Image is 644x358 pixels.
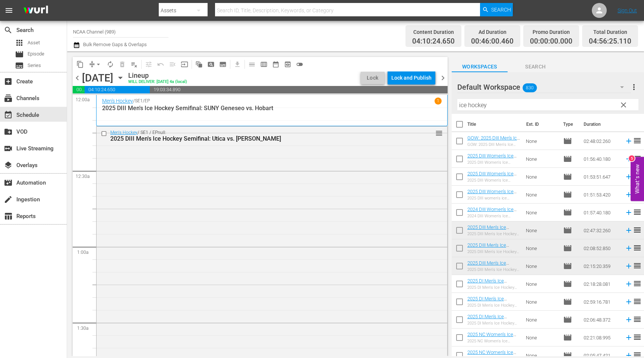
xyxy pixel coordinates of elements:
[523,311,560,329] td: None
[467,314,518,330] a: 2025 DI Men's Ice Hockey Semifinal: Boston U vs. Penn State
[581,293,622,311] td: 02:59:16.781
[260,61,268,68] span: calendar_view_week_outlined
[471,27,514,37] div: Ad Duration
[102,98,133,104] a: Men's Hockey
[190,57,205,71] span: Refresh All Search Blocks
[437,98,439,103] p: 1
[95,61,102,68] span: arrow_drop_down
[563,262,572,271] span: movie
[523,204,560,221] td: None
[581,221,622,239] td: 02:47:32.260
[4,178,13,187] span: Automation
[272,61,280,68] span: date_range_outlined
[15,38,24,47] span: Asset
[633,226,642,234] span: reorder
[625,155,633,163] svg: Add to Schedule
[391,71,432,84] div: Lock and Publish
[4,144,13,153] span: Live Streaming
[581,311,622,329] td: 02:06:48.372
[581,132,622,150] td: 02:48:02.260
[128,71,187,80] div: Lineup
[18,2,54,19] img: ans4CAIJ8jUAAAAAAAAAAAAAAAAAAAAAAAAgQb4GAAAAAAAAAAAAAAAAAAAAAAAAJMjXAAAAAAAAAAAAAAAAAAAAAAAAgAT5G...
[4,26,13,35] span: Search
[435,129,443,137] span: reorder
[85,86,150,93] span: 04:10:24.650
[195,61,203,68] span: auto_awesome_motion_outlined
[625,262,633,270] svg: Add to Schedule
[633,208,642,217] span: reorder
[104,58,116,70] span: Loop Content
[633,297,642,306] span: reorder
[457,77,631,98] div: Default Workspace
[508,62,563,71] span: Search
[563,172,572,181] span: Episode
[625,316,633,324] svg: Add to Schedule
[523,150,560,168] td: None
[617,99,629,111] button: clear
[28,62,41,69] span: Series
[625,191,633,199] svg: Add to Schedule
[102,105,442,112] p: 2025 DIII Men's Ice Hockey Semifinal: SUNY Geneseo vs. Hobart
[563,244,572,253] span: Episode
[625,226,633,234] svg: Add to Schedule
[135,98,145,103] p: SE1 /
[4,127,13,136] span: VOD
[73,73,82,83] span: chevron_left
[361,72,385,84] button: Lock
[523,80,537,96] span: 830
[88,61,96,68] span: compress
[107,61,114,68] span: autorenew_outlined
[579,114,624,135] th: Duration
[633,333,642,342] span: reorder
[581,186,622,204] td: 01:51:53.420
[619,100,628,109] span: clear
[110,135,406,142] div: 2025 DIII Men's Ice Hockey Semifinal: Utica vs. [PERSON_NAME]
[145,98,150,103] p: EP
[530,27,572,37] div: Promo Duration
[581,204,622,221] td: 01:57:40.180
[625,298,633,306] svg: Add to Schedule
[76,61,84,68] span: content_copy
[73,86,85,93] span: 00:46:00.460
[629,156,635,162] div: 5
[563,315,572,324] span: Episode
[491,3,511,16] span: Search
[467,135,520,152] a: GOW: 2025 DIII Men's Ice Hockey Championship: Hobart vs. Utica
[625,173,633,181] svg: Add to Schedule
[467,114,522,135] th: Title
[581,275,622,293] td: 02:18:28.081
[243,57,258,71] span: Day Calendar View
[467,278,518,300] a: 2025 DI Men's Ice Hockey Championship: Western [US_STATE] vs. Boston U
[467,189,517,205] a: 2025 DIII Women's Ice Hockey Semifinal: Amherst vs. Middlebury
[523,221,560,239] td: None
[452,62,508,71] span: Workspaces
[471,37,514,46] span: 00:46:00.460
[523,329,560,346] td: None
[412,37,455,46] span: 04:10:24.650
[523,168,560,186] td: None
[4,77,13,86] span: Create
[28,50,44,58] span: Episode
[559,114,579,135] th: Type
[467,296,518,318] a: 2025 DI Men's Ice Hockey Semifinal: Western [US_STATE] vs. [GEOGRAPHIC_DATA]
[4,111,13,119] span: Schedule
[467,260,519,277] a: 2025 DIII Men's Ice Hockey Semifinal: SUNY Geneseo vs. Hobart
[563,279,572,288] span: Episode
[438,73,448,83] span: chevron_right
[629,83,638,92] span: more_vert
[589,27,631,37] div: Total Duration
[523,186,560,204] td: None
[530,37,572,46] span: 00:00:00.000
[82,72,113,84] div: [DATE]
[523,293,560,311] td: None
[523,132,560,150] td: None
[633,154,642,163] span: reorder
[133,98,135,103] p: /
[625,244,633,252] svg: Add to Schedule
[467,171,520,193] a: 2025 DIII Women's Ice Hockey Semifinal: [US_STATE]-River Falls vs. [GEOGRAPHIC_DATA]
[28,39,40,47] span: Asset
[523,257,560,275] td: None
[207,61,215,68] span: pageview_outlined
[205,58,217,70] span: Create Search Block
[74,58,86,70] span: Copy Lineup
